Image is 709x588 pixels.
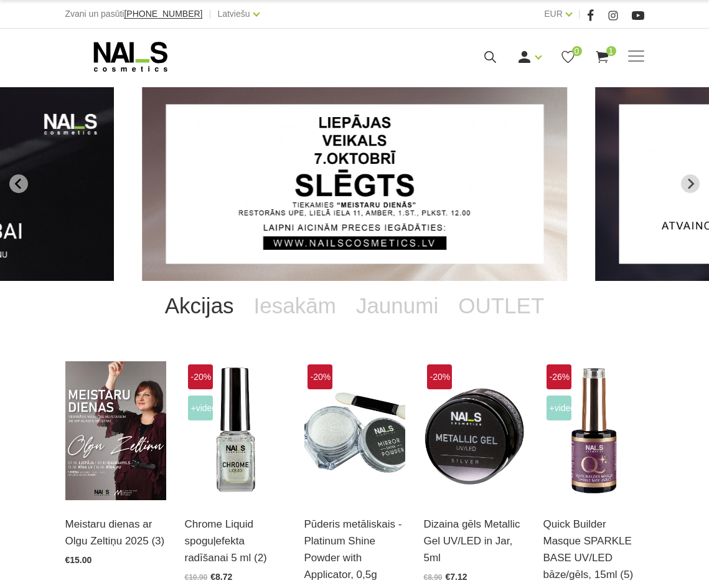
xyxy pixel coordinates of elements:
[346,281,448,331] a: Jaunumi
[594,49,610,65] a: 1
[9,174,28,193] button: Go to last slide
[448,281,554,331] a: OUTLET
[547,396,571,420] span: +Video
[560,49,576,65] a: 0
[210,572,232,582] span: €8.72
[681,174,700,193] button: Next slide
[185,573,208,582] span: €10.90
[544,6,563,21] a: EUR
[209,6,211,22] span: |
[543,516,644,584] a: Quick Builder Masque SPARKLE BASE UV/LED bāze/gēls, 15ml (5)
[188,396,213,420] span: +Video
[244,281,346,331] a: Iesakām
[65,6,203,22] div: Zvani un pasūti
[308,364,332,389] span: -20%
[304,516,405,584] a: Pūderis metāliskais - Platinum Shine Powder with Applicator, 0,5g
[155,281,244,331] a: Akcijas
[572,46,582,56] span: 0
[142,87,567,281] li: 1 of 13
[424,573,443,582] span: €8.90
[578,6,581,22] span: |
[65,555,92,565] span: €15.00
[124,9,202,19] span: [PHONE_NUMBER]
[547,364,571,389] span: -26%
[65,516,166,549] a: Meistaru dienas ar Olgu Zeltiņu 2025 (3)
[424,361,525,500] img: Metallic Gel UV/LED ir intensīvi pigmentets metala dizaina gēls, kas palīdz radīt reljefu zīmējum...
[185,361,286,500] img: Dizaina produkts spilgtā spoguļa efekta radīšanai.LIETOŠANA: Pirms lietošanas nepieciešams sakrat...
[124,9,202,19] a: [PHONE_NUMBER]
[427,364,452,389] span: -20%
[185,516,286,567] a: Chrome Liquid spoguļefekta radīšanai 5 ml (2)
[606,46,616,56] span: 1
[543,361,644,500] img: Maskējoša, viegli mirdzoša bāze/gels. Unikāls produkts ar daudz izmantošanas iespējām: •Bāze gell...
[424,516,525,567] a: Dizaina gēls Metallic Gel UV/LED in Jar, 5ml
[217,6,250,21] a: Latviešu
[65,361,166,500] img: ✨ Meistaru dienas ar Olgu Zeltiņu 2025 ✨ RUDENS / Seminārs manikīra meistariem Liepāja – 7. okt.,...
[188,364,213,389] span: -20%
[446,572,467,582] span: €7.12
[304,361,405,500] img: Augstas kvalitātes, metāliskā spoguļefekta dizaina pūderis lieliskam spīdumam. Šobrīd aktuāls spi...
